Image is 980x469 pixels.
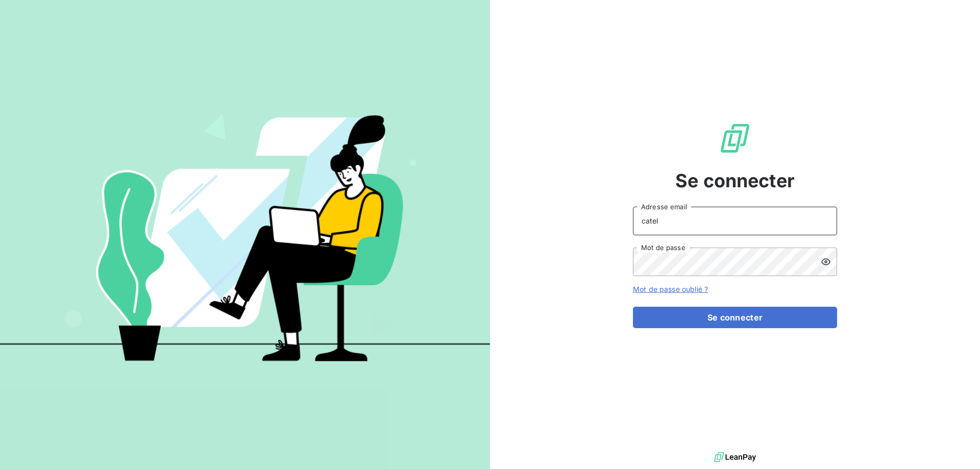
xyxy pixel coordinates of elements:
a: Mot de passe oublié ? [633,285,708,293]
button: Se connecter [633,307,837,328]
input: placeholder [633,207,837,235]
span: Se connecter [675,167,795,194]
img: Logo LeanPay [719,122,751,155]
img: logo [714,450,756,465]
